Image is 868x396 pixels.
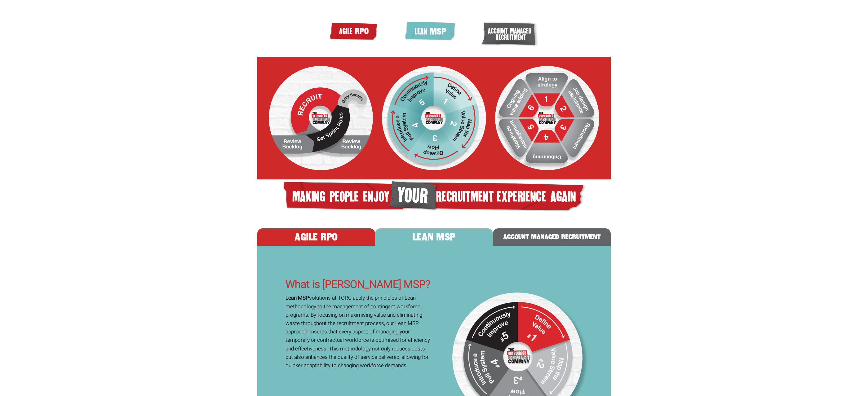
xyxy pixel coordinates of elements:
[286,294,309,302] strong: Lean MSP
[257,228,375,246] button: AGILE RPO
[375,228,493,246] button: LEAN MSP
[281,179,587,214] img: making-people-enjoy.png
[328,21,381,42] img: Agile RPO
[481,21,540,48] img: Account managed recruitment
[495,66,599,170] img: Account Managed Recruitment
[269,66,373,170] img: Agile RPO
[286,279,432,290] h2: What is [PERSON_NAME] MSP?
[382,66,486,170] img: Lean MSP
[286,294,432,370] p: solutions at TORC apply the principles of Lean methodology to the management of contingent workfo...
[403,21,459,42] img: lean MSP
[493,228,611,246] button: ACCOUNT MANAGED RECRUITMENT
